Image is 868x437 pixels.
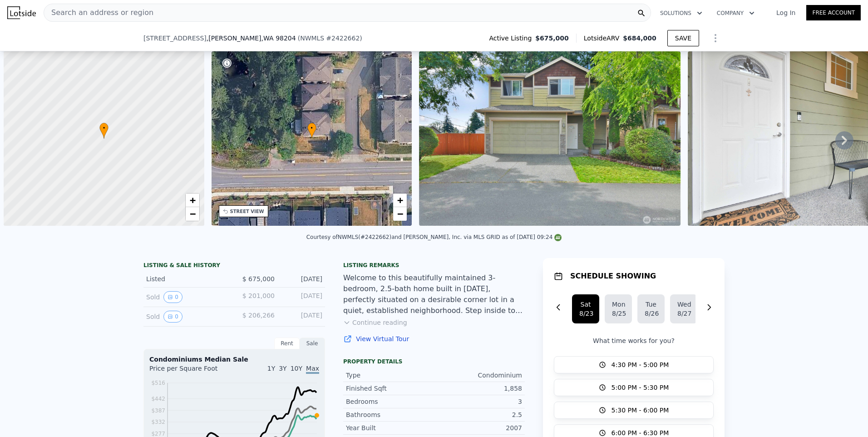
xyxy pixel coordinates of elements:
[554,356,714,373] button: 4:30 PM - 5:00 PM
[307,123,316,139] div: •
[645,309,657,318] div: 8/26
[554,336,714,345] p: What time works for you?
[554,379,714,396] button: 5:00 PM - 5:30 PM
[151,407,165,414] tspan: $387
[189,194,195,206] span: +
[612,383,669,392] span: 5:00 PM - 5:30 PM
[282,291,322,303] div: [DATE]
[343,273,525,316] div: Welcome to this beautifully maintained 3-bedroom, 2.5-bath home built in [DATE], perfectly situat...
[393,207,407,221] a: Zoom out
[163,291,182,303] button: View historical data
[489,34,535,43] span: Active Listing
[612,406,669,415] span: 5:30 PM - 6:00 PM
[230,208,264,215] div: STREET VIEW
[667,30,699,46] button: SAVE
[677,300,690,309] div: Wed
[346,371,434,380] div: Type
[307,124,316,132] span: •
[343,358,525,365] div: Property details
[434,397,522,406] div: 3
[434,384,522,393] div: 1,858
[261,35,296,42] span: , WA 98204
[579,300,592,309] div: Sat
[300,35,324,42] span: NWMLS
[151,380,165,386] tspan: $516
[554,402,714,419] button: 5:30 PM - 6:00 PM
[579,309,592,318] div: 8/23
[612,360,669,369] span: 4:30 PM - 5:00 PM
[346,423,434,432] div: Year Built
[163,311,182,323] button: View historical data
[143,262,325,271] div: LISTING & SALE HISTORY
[670,294,697,323] button: Wed8/27
[143,34,207,43] span: [STREET_ADDRESS]
[149,364,234,378] div: Price per Square Foot
[149,355,319,364] div: Condominiums Median Sale
[151,419,165,425] tspan: $332
[7,6,36,19] img: Lotside
[326,35,360,42] span: # 2422662
[346,384,434,393] div: Finished Sqft
[282,274,322,283] div: [DATE]
[584,34,623,43] span: Lotside ARV
[343,334,525,343] a: View Virtual Tour
[298,34,362,43] div: ( )
[346,410,434,419] div: Bathrooms
[535,34,569,43] span: $675,000
[267,365,275,372] span: 1Y
[677,309,690,318] div: 8/27
[570,271,656,282] h1: SCHEDULE SHOWING
[623,35,656,42] span: $684,000
[653,5,710,21] button: Solutions
[189,208,195,219] span: −
[605,294,632,323] button: Mon8/25
[612,300,625,309] div: Mon
[645,300,657,309] div: Tue
[393,194,407,207] a: Zoom in
[282,311,322,323] div: [DATE]
[554,234,562,241] img: NWMLS Logo
[44,7,153,18] span: Search an address or region
[343,262,525,269] div: Listing remarks
[612,309,625,318] div: 8/25
[434,423,522,432] div: 2007
[186,194,199,207] a: Zoom in
[242,275,275,283] span: $ 675,000
[765,8,806,17] a: Log In
[346,397,434,406] div: Bedrooms
[397,194,403,206] span: +
[146,311,227,323] div: Sold
[572,294,599,323] button: Sat8/23
[291,365,302,372] span: 10Y
[99,124,108,132] span: •
[274,338,300,349] div: Rent
[419,51,681,226] img: Sale: 167521873 Parcel: 103329435
[710,5,762,21] button: Company
[99,123,108,139] div: •
[706,29,725,47] button: Show Options
[306,365,319,374] span: Max
[806,5,861,20] a: Free Account
[207,34,296,43] span: , [PERSON_NAME]
[343,318,407,327] button: Continue reading
[279,365,286,372] span: 3Y
[146,291,227,303] div: Sold
[306,234,562,240] div: Courtesy of NWMLS (#2422662) and [PERSON_NAME], Inc. via MLS GRID as of [DATE] 09:24
[242,312,275,319] span: $ 206,266
[637,294,665,323] button: Tue8/26
[151,431,165,437] tspan: $277
[242,292,275,299] span: $ 201,000
[434,410,522,419] div: 2.5
[397,208,403,219] span: −
[146,274,227,283] div: Listed
[151,396,165,402] tspan: $442
[300,338,325,349] div: Sale
[434,371,522,380] div: Condominium
[186,207,199,221] a: Zoom out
